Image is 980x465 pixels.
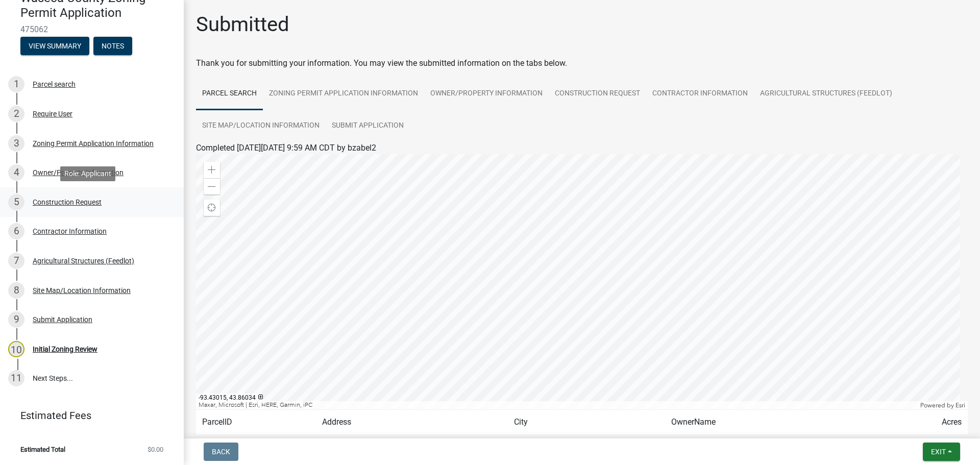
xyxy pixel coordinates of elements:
span: $0.00 [148,446,163,453]
div: Powered by [918,401,968,409]
div: 6 [8,223,24,239]
a: Agricultural Structures (Feedlot) [754,78,898,110]
a: Contractor Information [646,78,754,110]
div: Submit Application [33,316,92,323]
div: 5 [8,194,24,210]
a: Owner/Property Information [424,78,549,110]
div: 2 [8,106,24,122]
span: Back [212,448,230,456]
button: Exit [923,443,960,461]
a: Zoning Permit Application Information [263,78,424,110]
span: 475062 [20,25,163,34]
div: Require User [33,110,72,117]
button: Notes [93,37,132,55]
div: Construction Request [33,199,102,206]
div: Role: Applicant [60,166,115,181]
button: View Summary [20,37,89,55]
h1: Submitted [196,12,289,37]
div: Zoning Permit Application Information [33,140,154,147]
div: Owner/Property Information [33,169,124,176]
div: 11 [8,370,24,386]
div: Initial Zoning Review [33,346,97,353]
a: Construction Request [549,78,646,110]
span: Exit [931,448,946,456]
a: Submit Application [326,110,410,142]
div: Contractor Information [33,228,107,235]
wm-modal-confirm: Notes [93,42,132,51]
div: Thank you for submitting your information. You may view the submitted information on the tabs below. [196,57,968,69]
a: Estimated Fees [8,405,167,426]
div: Zoom out [204,178,220,194]
wm-modal-confirm: Summary [20,42,89,51]
a: Site Map/Location Information [196,110,326,142]
div: Find my location [204,200,220,216]
button: Back [204,443,238,461]
a: Parcel search [196,78,263,110]
td: City [508,410,666,435]
div: Parcel search [33,81,76,88]
div: Zoom in [204,162,220,178]
td: Address [316,410,508,435]
td: Acres [895,410,968,435]
div: 1 [8,76,24,92]
span: Completed [DATE][DATE] 9:59 AM CDT by bzabel2 [196,143,376,153]
div: 10 [8,341,24,357]
div: 8 [8,282,24,299]
td: ParcelID [196,410,316,435]
span: Estimated Total [20,446,65,453]
div: 7 [8,253,24,269]
div: 3 [8,135,24,152]
a: Esri [955,402,965,409]
div: Site Map/Location Information [33,287,131,294]
div: 9 [8,311,24,328]
div: 4 [8,164,24,181]
td: OwnerName [665,410,895,435]
div: Agricultural Structures (Feedlot) [33,257,134,264]
div: Maxar, Microsoft | Esri, HERE, Garmin, iPC [196,401,918,409]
